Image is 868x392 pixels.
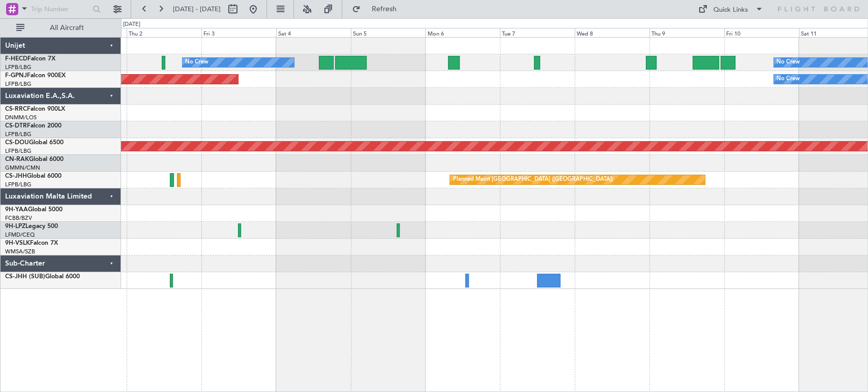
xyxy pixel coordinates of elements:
[31,2,89,17] input: Trip Number
[500,28,575,37] div: Tue 7
[5,223,58,230] a: 9H-LPZLegacy 500
[26,24,107,31] span: All Aircraft
[5,140,29,146] span: CS-DOU
[276,28,351,37] div: Sat 4
[5,223,25,230] span: 9H-LPZ
[123,20,140,29] div: [DATE]
[11,20,110,36] button: All Aircraft
[649,28,724,37] div: Thu 9
[693,1,768,17] button: Quick Links
[5,156,64,162] a: CN-RAKGlobal 6000
[5,63,32,71] a: LFPB/LBG
[425,28,500,37] div: Mon 6
[351,28,426,37] div: Sun 5
[5,123,27,129] span: CS-DTR
[201,28,276,37] div: Fri 3
[5,140,64,146] a: CS-DOUGlobal 6500
[347,1,408,17] button: Refresh
[5,106,27,112] span: CS-RRC
[453,172,613,187] div: Planned Maint [GEOGRAPHIC_DATA] ([GEOGRAPHIC_DATA])
[776,72,800,87] div: No Crew
[5,274,80,280] a: CS-JHH (SUB)Global 6000
[5,207,63,213] a: 9H-YAAGlobal 5000
[5,274,45,280] span: CS-JHH (SUB)
[713,5,748,15] div: Quick Links
[5,173,62,179] a: CS-JHHGlobal 6000
[5,130,32,138] a: LFPB/LBG
[5,240,30,246] span: 9H-VSLK
[5,207,28,213] span: 9H-YAA
[5,231,35,239] a: LFMD/CEQ
[5,73,66,79] a: F-GPNJFalcon 900EX
[5,56,55,62] a: F-HECDFalcon 7X
[5,123,62,129] a: CS-DTRFalcon 2000
[5,106,65,112] a: CS-RRCFalcon 900LX
[5,173,27,179] span: CS-JHH
[5,181,32,188] a: LFPB/LBG
[575,28,649,37] div: Wed 8
[5,56,27,62] span: F-HECD
[5,147,32,155] a: LFPB/LBG
[173,5,221,14] span: [DATE] - [DATE]
[776,55,800,70] div: No Crew
[5,80,32,88] a: LFPB/LBG
[5,114,37,121] a: DNMM/LOS
[724,28,799,37] div: Fri 10
[185,55,208,70] div: No Crew
[5,164,40,172] a: GMMN/CMN
[5,240,58,246] a: 9H-VSLKFalcon 7X
[5,156,29,162] span: CN-RAK
[5,214,32,222] a: FCBB/BZV
[5,73,27,79] span: F-GPNJ
[127,28,201,37] div: Thu 2
[363,6,405,13] span: Refresh
[5,248,35,255] a: WMSA/SZB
